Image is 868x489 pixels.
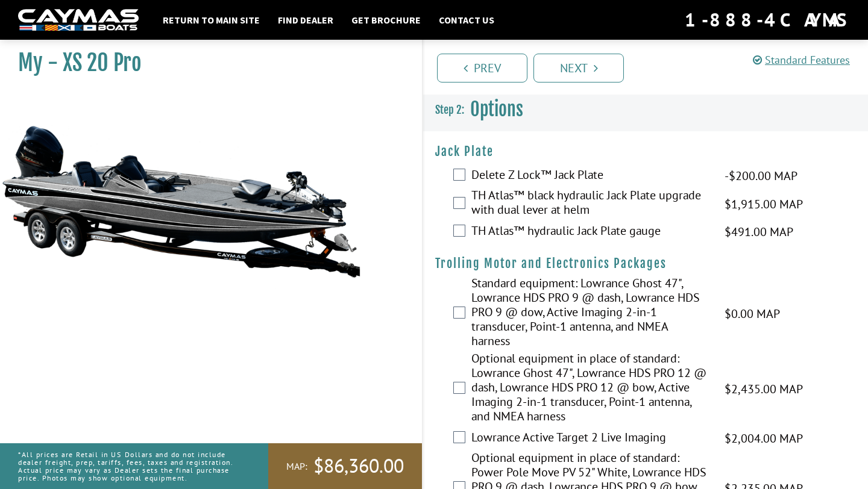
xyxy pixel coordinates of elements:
h4: Jack Plate [435,144,856,159]
span: $2,435.00 MAP [725,380,803,398]
h3: Options [423,87,868,132]
span: $2,004.00 MAP [725,429,803,447]
span: $86,360.00 [313,453,404,479]
a: Contact Us [433,12,500,28]
span: $491.00 MAP [725,223,793,241]
a: Return to main site [157,12,266,28]
label: TH Atlas™ hydraulic Jack Plate gauge [471,223,709,241]
a: Prev [437,54,527,83]
span: $0.00 MAP [725,305,780,323]
span: $1,915.00 MAP [725,195,803,213]
a: Get Brochure [345,12,427,28]
div: 1-888-4CAYMAS [685,7,850,33]
label: TH Atlas™ black hydraulic Jack Plate upgrade with dual lever at helm [471,188,709,220]
ul: Pagination [434,52,868,83]
h1: My - XS 20 Pro [18,49,392,76]
a: MAP:$86,360.00 [268,443,422,489]
a: Next [533,54,624,83]
p: *All prices are Retail in US Dollars and do not include dealer freight, prep, tariffs, fees, taxe... [18,444,241,488]
a: Standard Features [753,53,850,67]
label: Standard equipment: Lowrance Ghost 47", Lowrance HDS PRO 9 @ dash, Lowrance HDS PRO 9 @ dow, Acti... [471,276,709,351]
img: white-logo-c9c8dbefe5ff5ceceb0f0178aa75bf4bb51f6bca0971e226c86eb53dfe498488.png [18,9,139,31]
span: MAP: [286,460,307,473]
h4: Trolling Motor and Electronics Packages [435,256,856,271]
label: Optional equipment in place of standard: Lowrance Ghost 47", Lowrance HDS PRO 12 @ dash, Lowrance... [471,351,709,426]
a: Find Dealer [272,12,339,28]
label: Lowrance Active Target 2 Live Imaging [471,430,709,447]
span: -$200.00 MAP [725,167,797,185]
label: Delete Z Lock™ Jack Plate [471,167,709,185]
